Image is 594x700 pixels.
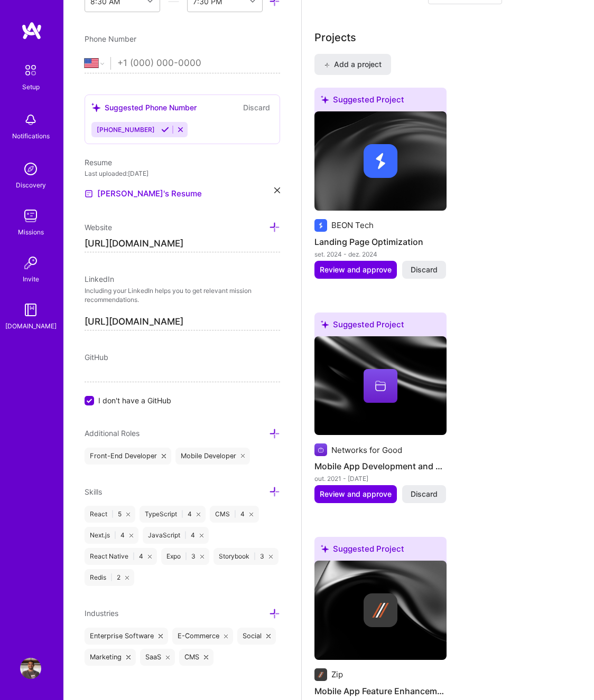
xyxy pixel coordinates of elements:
div: Social [237,628,276,645]
img: Resume [85,190,93,198]
i: icon Close [126,513,130,516]
i: icon Close [197,513,200,516]
img: teamwork [20,205,41,226]
div: TypeScript 4 [140,506,206,523]
i: Reject [177,126,184,134]
span: GitHub [85,353,108,362]
span: Add a project [324,59,382,70]
div: Enterprise Software [85,628,168,645]
div: Suggested Project [314,313,447,340]
span: LinkedIn [85,275,114,283]
div: Missions [18,226,44,238]
img: cover [314,111,447,211]
img: logo [21,21,42,40]
i: icon Close [126,655,131,659]
h4: Landing Page Optimization [314,235,447,249]
div: Mobile Developer [175,448,250,465]
button: Review and approve [314,485,397,503]
i: icon SuggestedTeams [321,96,329,103]
span: Review and approve [320,264,392,275]
img: cover [314,336,447,436]
i: icon Close [241,454,245,458]
span: | [184,531,187,540]
i: icon Close [224,634,228,638]
div: Front-End Developer [85,448,171,465]
i: icon Close [274,187,280,193]
div: Setup [22,81,40,92]
span: Skills [85,487,102,496]
img: User Avatar [20,658,41,679]
div: React 5 [85,506,135,523]
span: | [185,552,187,561]
img: Company logo [364,593,397,627]
div: Marketing [85,649,136,666]
span: | [114,531,116,540]
a: User Avatar [17,658,44,679]
img: bell [20,109,41,130]
i: icon Close [269,555,273,559]
div: Invite [23,273,39,285]
span: Phone Number [85,34,136,43]
img: Company logo [314,219,327,232]
i: icon PlusBlack [324,62,330,68]
div: Notifications [12,130,50,141]
span: | [112,510,114,518]
input: +1 (000) 000-0000 [117,48,280,79]
img: Invite [20,252,41,273]
div: Storybook 3 [214,548,278,565]
div: Suggested Phone Number [91,102,197,113]
i: icon SuggestedTeams [91,103,100,112]
img: cover [314,561,447,660]
a: [PERSON_NAME]'s Resume [85,187,202,200]
i: icon Close [162,454,166,458]
div: Suggested Project [314,88,447,116]
i: icon SuggestedTeams [321,320,329,328]
button: Discard [402,261,446,279]
h4: Mobile App Development and Testing [314,459,447,473]
span: | [254,552,256,561]
button: Review and approve [314,261,397,279]
img: Company logo [314,443,327,456]
div: CMS [179,649,214,666]
i: Accept [161,126,169,134]
div: set. 2024 - dez. 2024 [314,249,447,260]
div: Discovery [16,179,46,191]
div: React Native 4 [85,548,157,565]
span: Additional Roles [85,429,140,438]
i: icon Close [249,513,253,516]
div: Suggested Project [314,537,447,565]
div: out. 2021 - [DATE] [314,473,447,484]
i: icon Close [125,576,129,580]
img: Company logo [364,144,397,178]
button: Discard [402,485,446,503]
img: discovery [20,158,41,179]
span: | [181,510,183,518]
div: Last uploaded: [DATE] [85,168,280,179]
i: icon Close [200,534,203,537]
div: Networks for Good [331,444,402,456]
div: Next.js 4 [85,527,138,544]
i: icon SuggestedTeams [321,545,329,553]
i: icon Close [200,555,204,559]
span: | [133,552,135,561]
span: Industries [85,609,118,618]
div: CMS 4 [210,506,258,523]
div: Zip [331,669,343,680]
i: icon Close [204,655,208,659]
h4: Mobile App Feature Enhancement [314,684,447,698]
span: Review and approve [320,489,392,499]
i: icon Close [266,634,271,638]
span: | [110,573,113,582]
span: Resume [85,158,112,167]
span: | [234,510,236,518]
span: I don't have a GitHub [98,395,171,406]
div: Redis 2 [85,569,134,586]
div: JavaScript 4 [143,527,209,544]
div: Projects [314,30,356,45]
span: Website [85,223,112,232]
button: Discard [240,101,273,113]
i: icon Close [159,634,163,638]
i: icon Close [129,534,133,537]
img: Company logo [314,668,327,681]
span: [PHONE_NUMBER] [97,126,155,134]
